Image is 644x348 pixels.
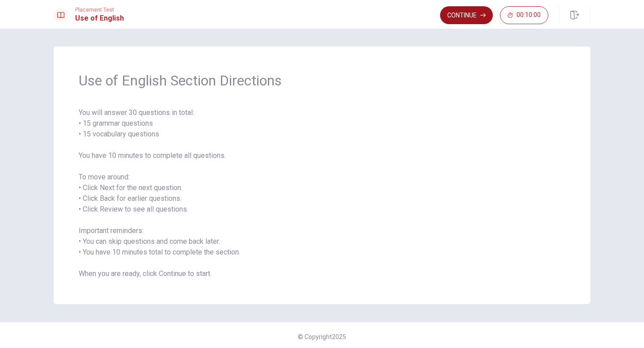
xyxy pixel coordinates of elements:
[298,333,346,340] span: © Copyright 2025
[79,72,565,89] span: Use of English Section Directions
[75,7,124,13] span: Placement Test
[75,13,124,24] h1: Use of English
[79,107,565,279] span: You will answer 30 questions in total: • 15 grammar questions • 15 vocabulary questions You have ...
[440,6,493,24] button: Continue
[517,12,541,19] span: 00:10:00
[500,6,548,24] button: 00:10:00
